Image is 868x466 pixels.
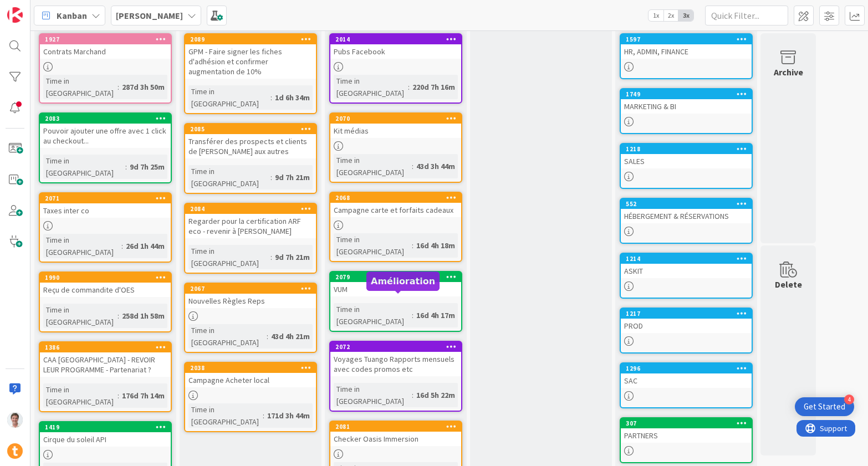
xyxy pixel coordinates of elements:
[125,161,127,173] span: :
[621,144,752,154] div: 1218
[40,44,171,59] div: Contrats Marchand
[185,44,316,79] div: GPM - Faire signer les fiches d'adhésion et confirmer augmentation de 10%
[626,419,752,427] div: 307
[185,204,316,214] div: 2084
[330,193,461,203] div: 2068
[123,240,167,252] div: 26d 1h 44m
[263,409,264,422] span: :
[119,390,167,402] div: 176d 7h 14m
[413,389,458,401] div: 16d 5h 22m
[40,34,171,44] div: 1927
[7,7,23,23] img: Visit kanbanzone.com
[413,239,458,252] div: 16d 4h 18m
[621,373,752,388] div: SAC
[330,114,461,138] div: 2070Kit médias
[40,114,171,124] div: 2083
[621,309,752,319] div: 1217
[626,310,752,318] div: 1217
[40,273,171,283] div: 1990
[272,171,313,183] div: 9d 7h 21m
[272,251,313,263] div: 9d 7h 21m
[330,203,461,217] div: Campagne carte et forfaits cadeaux
[270,91,272,104] span: :
[335,343,461,351] div: 2072
[705,6,788,25] input: Quick Filter...
[119,81,167,93] div: 287d 3h 50m
[621,199,752,209] div: 552
[330,114,461,124] div: 2070
[621,418,752,428] div: 307
[185,284,316,308] div: 2067Nouvelles Règles Reps
[413,160,458,172] div: 43d 3h 44m
[40,124,171,148] div: Pouvoir ajouter une offre avec 1 click au checkout...
[270,171,272,183] span: :
[268,330,313,342] div: 43d 4h 21m
[40,34,171,59] div: 1927Contrats Marchand
[335,115,461,122] div: 2070
[7,412,23,428] img: JG
[371,276,435,286] h5: Amélioration
[119,310,167,322] div: 258d 1h 58m
[621,34,752,59] div: 1597HR, ADMIN, FINANCE
[185,294,316,308] div: Nouvelles Règles Reps
[621,428,752,443] div: PARTNERS
[185,34,316,44] div: 2089
[626,255,752,263] div: 1214
[621,254,752,278] div: 1214ASKIT
[412,160,413,172] span: :
[45,274,171,281] div: 1990
[121,240,123,252] span: :
[330,432,461,446] div: Checker Oasis Immersion
[57,9,87,22] span: Kanban
[190,364,316,372] div: 2038
[334,303,412,327] div: Time in [GEOGRAPHIC_DATA]
[127,161,167,173] div: 9d 7h 25m
[40,352,171,377] div: CAA [GEOGRAPHIC_DATA] - REVOIR LEUR PROGRAMME - Partenariat ?
[40,273,171,297] div: 1990Reçu de commandite d'OES
[412,239,413,252] span: :
[185,34,316,79] div: 2089GPM - Faire signer les fiches d'adhésion et confirmer augmentation de 10%
[45,344,171,351] div: 1386
[804,401,845,412] div: Get Started
[185,124,316,158] div: 2085Transférer des prospects et clients de [PERSON_NAME] aux autres
[621,34,752,44] div: 1597
[330,422,461,432] div: 2081
[335,273,461,281] div: 2079
[40,283,171,297] div: Reçu de commandite d'OES
[334,75,408,99] div: Time in [GEOGRAPHIC_DATA]
[272,91,313,104] div: 1d 6h 34m
[330,34,461,59] div: 2014Pubs Facebook
[185,284,316,294] div: 2067
[40,342,171,352] div: 1386
[795,397,854,416] div: Open Get Started checklist, remaining modules: 4
[190,125,316,133] div: 2085
[621,89,752,99] div: 1749
[185,363,316,387] div: 2038Campagne Acheter local
[412,389,413,401] span: :
[621,89,752,114] div: 1749MARKETING & BI
[330,44,461,59] div: Pubs Facebook
[621,254,752,264] div: 1214
[663,10,678,21] span: 2x
[621,363,752,388] div: 1296SAC
[264,409,313,422] div: 171d 3h 44m
[330,342,461,376] div: 2072Voyages Tuango Rapports mensuels avec codes promos etc
[116,10,183,21] b: [PERSON_NAME]
[45,115,171,122] div: 2083
[188,324,267,349] div: Time in [GEOGRAPHIC_DATA]
[412,309,413,321] span: :
[40,422,171,447] div: 1419Cirque du soleil API
[678,10,693,21] span: 3x
[621,154,752,168] div: SALES
[185,373,316,387] div: Campagne Acheter local
[43,383,118,408] div: Time in [GEOGRAPHIC_DATA]
[621,99,752,114] div: MARKETING & BI
[649,10,663,21] span: 1x
[45,194,171,202] div: 2071
[185,204,316,238] div: 2084Regarder pour la certification ARF eco - revenir à [PERSON_NAME]
[335,423,461,431] div: 2081
[40,422,171,432] div: 1419
[330,272,461,282] div: 2079
[188,85,270,110] div: Time in [GEOGRAPHIC_DATA]
[330,193,461,217] div: 2068Campagne carte et forfaits cadeaux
